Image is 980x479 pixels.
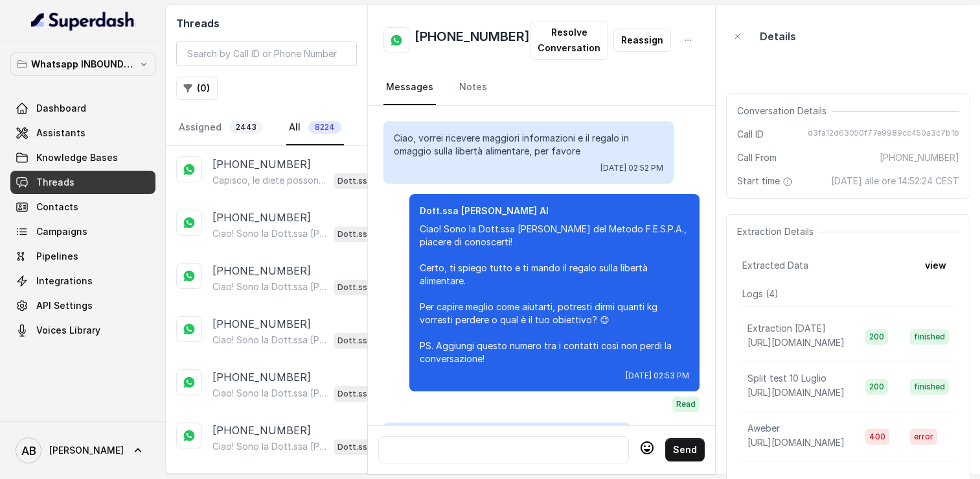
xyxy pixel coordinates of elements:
[212,174,328,187] p: Capisco, le diete possono essere davvero faticose. Dimmi, quanti kg vorresti perdere o qual è il ...
[10,146,155,169] a: Knowledge Bases
[865,429,889,445] span: 400
[865,379,888,395] span: 200
[10,171,155,194] a: Threads
[760,29,796,44] p: Details
[420,223,689,365] p: Ciao! Sono la Dott.ssa [PERSON_NAME] del Metodo F.E.S.P.A., piacere di conoscerti! Certo, ti spie...
[742,259,808,272] span: Extracted Data
[747,322,826,335] p: Extraction [DATE]
[917,254,954,277] button: view
[10,245,155,268] a: Pipelines
[36,127,85,140] span: Assistants
[10,319,155,342] a: Voices Library
[737,104,832,117] span: Conversation Details
[10,121,155,145] a: Assistants
[49,444,124,457] span: [PERSON_NAME]
[337,228,389,241] p: Dott.ssa [PERSON_NAME] AI
[383,70,436,105] a: Messages
[613,29,671,52] button: Reassign
[176,42,357,66] input: Search by Call ID or Phone Number
[737,225,819,238] span: Extraction Details
[176,110,266,145] a: Assigned2443
[176,110,357,145] nav: Tabs
[36,275,93,288] span: Integrations
[212,210,311,225] p: [PHONE_NUMBER]
[36,151,118,164] span: Knowledge Bases
[10,432,155,469] a: [PERSON_NAME]
[308,121,341,134] span: 8224
[672,397,700,412] span: Read
[665,438,705,461] button: Send
[337,175,389,188] p: Dott.ssa [PERSON_NAME] AI
[36,299,93,312] span: API Settings
[910,329,949,345] span: finished
[36,102,86,115] span: Dashboard
[212,440,328,453] p: Ciao! Sono la Dott.ssa [PERSON_NAME] del Metodo F.E.S.P.A., piacere di conoscerti! Certo, ti spie...
[831,175,959,188] span: [DATE] alle ore 14:52:24 CEST
[337,281,389,294] p: Dott.ssa [PERSON_NAME] AI
[880,151,959,164] span: [PHONE_NUMBER]
[10,220,155,243] a: Campaigns
[31,56,135,72] p: Whatsapp INBOUND Workspace
[747,372,826,385] p: Split test 10 Luglio
[10,97,155,120] a: Dashboard
[420,204,689,217] p: Dott.ssa [PERSON_NAME] AI
[337,387,389,400] p: Dott.ssa [PERSON_NAME] AI
[212,316,311,332] p: [PHONE_NUMBER]
[337,441,389,454] p: Dott.ssa [PERSON_NAME] AI
[737,175,795,188] span: Start time
[212,334,328,347] p: Ciao! Sono la Dott.ssa [PERSON_NAME] del Metodo F.E.S.P.A., piacere di conoscerti! Certo, ti spie...
[747,422,780,435] p: Aweber
[36,201,78,214] span: Contacts
[212,369,311,385] p: [PHONE_NUMBER]
[737,128,764,141] span: Call ID
[337,334,389,347] p: Dott.ssa [PERSON_NAME] AI
[600,163,663,173] span: [DATE] 02:52 PM
[10,195,155,219] a: Contacts
[626,371,689,381] span: [DATE] 02:53 PM
[212,387,328,400] p: Ciao! Sono la Dott.ssa [PERSON_NAME] del Metodo F.E.S.P.A., piacere di conoscerti! Per darti le i...
[742,288,954,301] p: Logs ( 4 )
[212,156,311,172] p: [PHONE_NUMBER]
[747,387,845,398] span: [URL][DOMAIN_NAME]
[415,27,530,53] h2: [PHONE_NUMBER]
[36,324,100,337] span: Voices Library
[747,337,845,348] span: [URL][DOMAIN_NAME]
[808,128,959,141] span: d3fa12d63050f77e9989cc450a3c7b1b
[383,70,700,105] nav: Tabs
[530,21,608,60] button: Resolve Conversation
[910,379,949,395] span: finished
[10,269,155,293] a: Integrations
[286,110,344,145] a: All8224
[31,10,135,31] img: light.svg
[176,77,218,100] button: (0)
[212,263,311,278] p: [PHONE_NUMBER]
[212,280,328,293] p: Ciao! Sono la Dott.ssa [PERSON_NAME] del Metodo F.E.S.P.A., piacere di conoscerti! Certo, ti spie...
[737,151,777,164] span: Call From
[394,132,663,158] p: Ciao, vorrei ricevere maggiori informazioni e il regalo in omaggio sulla libertà alimentare, per ...
[36,176,74,189] span: Threads
[212,423,311,438] p: [PHONE_NUMBER]
[176,16,357,31] h2: Threads
[212,227,328,240] p: Ciao! Sono la Dott.ssa [PERSON_NAME] del Metodo F.E.S.P.A., piacere di conoscerti! Certo, ti spie...
[910,429,937,445] span: error
[747,437,845,448] span: [URL][DOMAIN_NAME]
[457,70,490,105] a: Notes
[10,53,155,76] button: Whatsapp INBOUND Workspace
[36,250,78,263] span: Pipelines
[865,329,888,345] span: 200
[21,444,36,458] text: AB
[229,121,263,134] span: 2443
[10,294,155,317] a: API Settings
[36,225,87,238] span: Campaigns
